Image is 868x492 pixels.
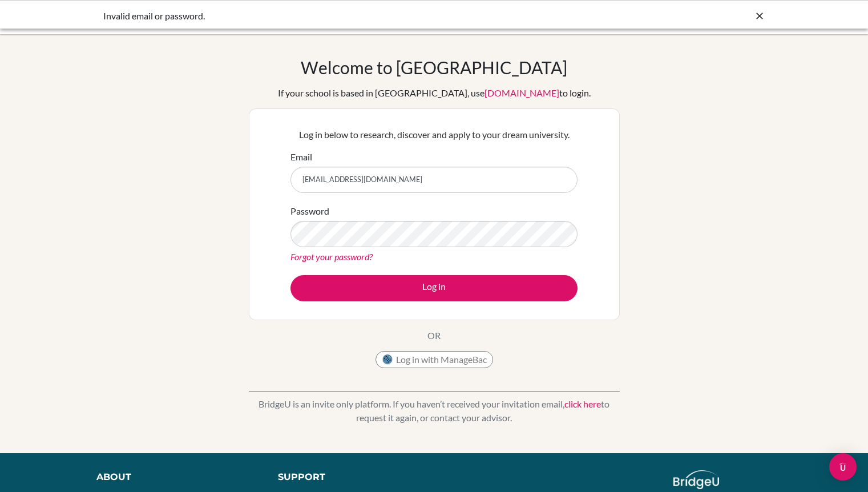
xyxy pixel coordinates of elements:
[249,397,620,425] p: BridgeU is an invite only platform. If you haven’t received your invitation email, to request it ...
[564,398,601,409] a: click here
[673,470,720,489] img: logo_white@2x-f4f0deed5e89b7ecb1c2cc34c3e3d731f90f0f143d5ea2071677605dd97b5244.png
[290,275,578,301] button: Log in
[290,204,329,218] label: Password
[103,9,594,23] div: Invalid email or password.
[278,86,591,100] div: If your school is based in [GEOGRAPHIC_DATA], use to login.
[485,87,559,98] a: [DOMAIN_NAME]
[290,150,312,164] label: Email
[301,57,567,78] h1: Welcome to [GEOGRAPHIC_DATA]
[427,329,441,342] p: OR
[290,128,578,142] p: Log in below to research, discover and apply to your dream university.
[829,453,857,481] div: Open Intercom Messenger
[376,351,493,368] button: Log in with ManageBac
[290,251,373,262] a: Forgot your password?
[278,470,422,484] div: Support
[96,470,252,484] div: About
